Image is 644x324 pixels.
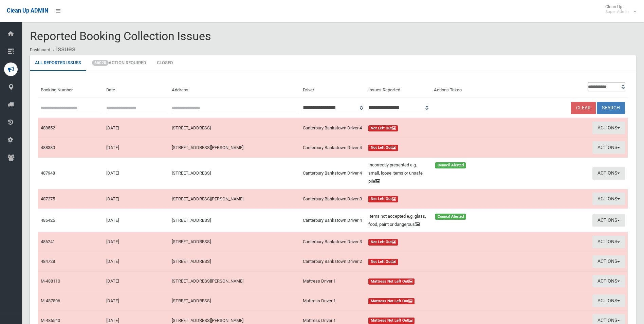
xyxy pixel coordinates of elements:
[41,318,60,323] a: M-486540
[368,257,494,266] a: Not Left Out
[300,271,366,291] td: Mattress Driver 1
[104,189,169,209] td: [DATE]
[300,189,366,209] td: Canterbury Bankstown Driver 3
[300,252,366,271] td: Canterbury Bankstown Driver 2
[104,232,169,252] td: [DATE]
[169,291,300,311] td: [STREET_ADDRESS]
[104,79,169,98] th: Date
[41,259,55,264] a: 484728
[368,161,494,185] a: Incorrectly presented e.g. small, loose items or unsafe pile Council Alerted
[368,196,398,202] span: Not Left Out
[30,29,211,43] span: Reported Booking Collection Issues
[41,125,55,130] a: 488552
[169,118,300,138] td: [STREET_ADDRESS]
[104,209,169,232] td: [DATE]
[435,162,466,169] span: Council Alerted
[571,102,596,114] a: Clear
[364,161,431,185] div: Incorrectly presented e.g. small, loose items or unsafe pile
[431,79,497,98] th: Actions Taken
[368,125,398,132] span: Not Left Out
[92,60,109,66] span: 66020
[169,189,300,209] td: [STREET_ADDRESS][PERSON_NAME]
[104,291,169,311] td: [DATE]
[368,144,494,152] a: Not Left Out
[300,291,366,311] td: Mattress Driver 1
[169,209,300,232] td: [STREET_ADDRESS]
[300,138,366,158] td: Canterbury Bankstown Driver 4
[41,196,55,201] a: 487275
[368,212,494,229] a: Items not accepted e.g. glass, food, paint or dangerous Council Alerted
[368,259,398,265] span: Not Left Out
[368,277,494,285] a: Mattress Not Left Out
[41,145,55,150] a: 488380
[435,214,466,220] span: Council Alerted
[592,275,625,288] button: Actions
[169,232,300,252] td: [STREET_ADDRESS]
[41,170,55,176] a: 487948
[592,294,625,307] button: Actions
[169,79,300,98] th: Address
[605,9,629,14] small: Super Admin
[368,238,494,246] a: Not Left Out
[368,318,415,324] span: Mattress Not Left Out
[41,278,60,284] a: M-488110
[104,118,169,138] td: [DATE]
[169,271,300,291] td: [STREET_ADDRESS][PERSON_NAME]
[87,55,151,71] a: 66020Action Required
[368,195,494,203] a: Not Left Out
[104,158,169,189] td: [DATE]
[592,167,625,180] button: Actions
[104,271,169,291] td: [DATE]
[41,218,55,223] a: 486426
[51,43,75,55] li: Issues
[169,158,300,189] td: [STREET_ADDRESS]
[41,239,55,244] a: 486241
[152,55,178,71] a: Closed
[104,138,169,158] td: [DATE]
[41,298,60,303] a: M-487806
[300,118,366,138] td: Canterbury Bankstown Driver 4
[602,4,636,14] span: Clean Up
[300,232,366,252] td: Canterbury Bankstown Driver 3
[169,138,300,158] td: [STREET_ADDRESS][PERSON_NAME]
[592,214,625,227] button: Actions
[30,48,50,52] a: Dashboard
[30,55,86,71] a: All Reported Issues
[368,297,494,305] a: Mattress Not Left Out
[300,158,366,189] td: Canterbury Bankstown Driver 4
[104,252,169,271] td: [DATE]
[592,193,625,205] button: Actions
[368,145,398,151] span: Not Left Out
[300,209,366,232] td: Canterbury Bankstown Driver 4
[300,79,366,98] th: Driver
[592,236,625,248] button: Actions
[368,278,415,285] span: Mattress Not Left Out
[368,239,398,246] span: Not Left Out
[592,255,625,268] button: Actions
[169,252,300,271] td: [STREET_ADDRESS]
[592,122,625,134] button: Actions
[368,298,415,305] span: Mattress Not Left Out
[38,79,104,98] th: Booking Number
[597,102,625,114] button: Search
[368,124,494,132] a: Not Left Out
[7,7,48,14] span: Clean Up ADMIN
[592,141,625,154] button: Actions
[364,212,431,229] div: Items not accepted e.g. glass, food, paint or dangerous
[366,79,431,98] th: Issues Reported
